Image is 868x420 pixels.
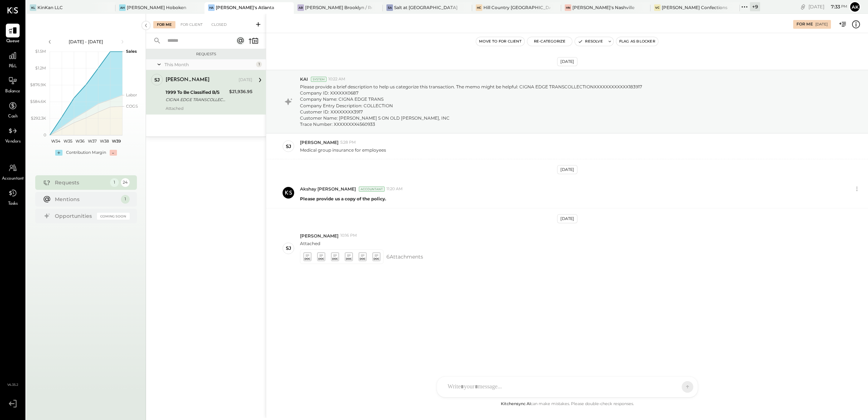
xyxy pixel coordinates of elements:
[30,82,46,87] text: $876.9K
[527,37,572,46] button: Re-Categorize
[796,21,813,27] div: For Me
[394,4,458,11] div: Salt at [GEOGRAPHIC_DATA]
[386,186,403,192] span: 11:20 AM
[0,24,25,45] a: Queue
[616,37,658,46] button: Flag as Blocker
[815,22,828,27] div: [DATE]
[64,139,72,144] text: W35
[386,4,393,11] div: Sa
[239,77,252,83] div: [DATE]
[37,4,63,11] div: KinKan LLC
[286,245,291,252] div: SJ
[66,150,106,156] div: Contribution Margin
[119,4,126,11] div: AH
[300,186,356,192] span: Akshay [PERSON_NAME]
[51,139,61,144] text: W34
[300,196,386,201] b: Please provide us a copy of the policy.
[121,178,130,187] div: 24
[300,139,338,145] span: [PERSON_NAME]
[100,139,109,144] text: W38
[557,57,577,66] div: [DATE]
[208,4,215,11] div: HA
[30,99,46,104] text: $584.6K
[0,124,25,145] a: Vendors
[5,88,20,95] span: Balance
[35,65,46,71] text: $1.2M
[0,99,25,120] a: Cash
[126,49,137,54] text: Sales
[340,140,356,145] span: 5:28 PM
[311,77,326,82] div: System
[121,195,130,204] div: 1
[55,150,62,156] div: +
[9,63,17,70] span: P&L
[328,76,345,82] span: 10:22 AM
[256,61,262,67] div: 1
[55,179,106,186] div: Requests
[166,89,227,96] div: 1999 To Be Classified B/S
[110,178,119,187] div: 1
[110,150,117,156] div: -
[44,132,46,137] text: 0
[6,38,20,45] span: Queue
[55,212,93,220] div: Opportunities
[31,116,46,121] text: $292.3K
[216,4,274,11] div: [PERSON_NAME]'s Atlanta
[662,4,729,11] div: [PERSON_NAME] Confections - [GEOGRAPHIC_DATA]
[8,113,17,120] span: Cash
[297,4,304,11] div: AB
[799,3,807,11] div: copy link
[166,106,252,111] div: Attached
[154,76,160,83] div: SJ
[557,165,577,174] div: [DATE]
[111,139,121,144] text: W39
[208,21,230,28] div: Closed
[5,139,21,145] span: Vendors
[476,37,524,46] button: Move to for client
[177,21,206,28] div: For Client
[386,249,423,264] span: 6 Attachment s
[300,84,678,127] p: Please provide a brief description to help us categorize this transaction. The memo might be help...
[55,196,117,203] div: Mentions
[165,61,254,68] div: This Month
[153,21,175,28] div: For Me
[300,76,308,82] span: KAI
[0,49,25,70] a: P&L
[0,161,25,182] a: Accountant
[340,233,357,239] span: 10:16 PM
[300,147,386,153] p: Medical group insurance for employees
[229,88,252,95] div: $21,936.95
[55,39,117,45] div: [DATE] - [DATE]
[126,92,137,97] text: Labor
[166,76,210,84] div: [PERSON_NAME]
[88,139,96,144] text: W37
[166,96,227,103] div: CIGNA EDGE TRANSCOLLECTIONXXXXXXXXXXXX183917 Company ID: XXXXXX0687 Company Name: CIGNA EDGE TRAN...
[849,1,861,13] button: Ak
[305,4,372,11] div: [PERSON_NAME] Brooklyn / Rebel Cafe
[575,37,605,46] button: Resolve
[565,4,571,11] div: HN
[126,104,138,109] text: COGS
[8,201,18,207] span: Tasks
[359,187,385,192] div: Accountant
[750,2,760,11] div: + 9
[127,4,186,11] div: [PERSON_NAME] Hoboken
[97,213,130,220] div: Coming Soon
[0,186,25,207] a: Tasks
[2,176,24,182] span: Accountant
[808,3,847,10] div: [DATE]
[35,49,46,54] text: $1.5M
[0,74,25,95] a: Balance
[30,4,36,11] div: KL
[654,4,661,11] div: VC
[572,4,634,11] div: [PERSON_NAME]'s Nashville
[75,139,84,144] text: W36
[300,233,338,239] span: [PERSON_NAME]
[483,4,551,11] div: Hill Country [GEOGRAPHIC_DATA]
[286,143,291,150] div: SJ
[557,214,577,223] div: [DATE]
[150,52,262,57] div: Requests
[300,240,320,247] p: Attached
[476,4,482,11] div: HC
